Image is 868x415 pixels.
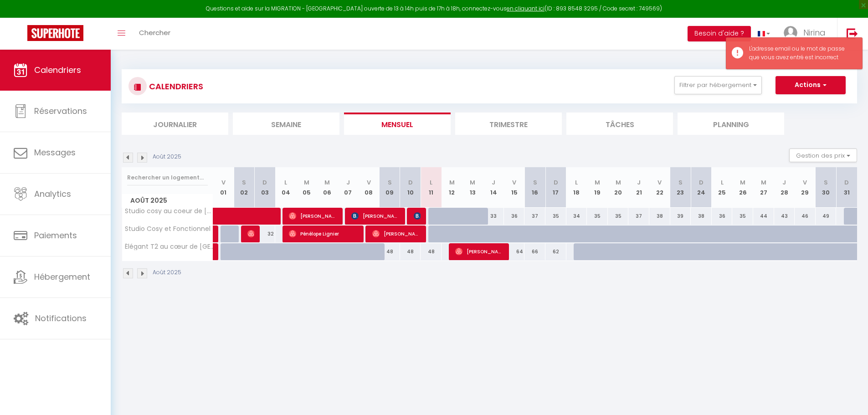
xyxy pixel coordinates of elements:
[289,225,359,242] span: Pénélope Lignier
[616,178,621,187] abbr: M
[721,178,724,187] abbr: L
[35,313,87,324] span: Notifications
[221,178,226,187] abbr: V
[512,178,516,187] abbr: V
[242,178,246,187] abbr: S
[147,76,203,97] h3: CALENDRIERS
[275,167,296,208] th: 04
[379,167,400,208] th: 09
[372,225,421,242] span: [PERSON_NAME]
[699,178,704,187] abbr: D
[688,26,751,41] button: Besoin d'aide ?
[449,178,455,187] abbr: M
[749,45,853,62] div: L'adresse email ou le mot de passe que vous avez entré est incorrect
[296,167,317,208] th: 05
[34,105,87,117] span: Réservations
[712,167,733,208] th: 25
[789,149,857,162] button: Gestion des prix
[27,25,83,41] img: Super Booking
[545,167,566,208] th: 17
[844,178,849,187] abbr: D
[455,243,504,260] span: [PERSON_NAME]
[732,167,753,208] th: 26
[608,167,629,208] th: 20
[351,207,400,225] span: [PERSON_NAME]
[400,167,421,208] th: 10
[784,26,797,40] img: ...
[455,113,562,135] li: Trimestre
[657,178,662,187] abbr: V
[132,18,177,50] a: Chercher
[774,167,795,208] th: 28
[123,225,211,232] span: Studio Cosy et Fonctionnel
[122,113,228,135] li: Journalier
[777,18,837,50] a: ... Nirina
[545,208,566,225] div: 35
[678,113,784,135] li: Planning
[649,208,670,225] div: 38
[803,27,826,38] span: Nirina
[566,167,587,208] th: 18
[803,178,807,187] abbr: V
[344,113,451,135] li: Mensuel
[122,194,213,207] span: Août 2025
[317,167,338,208] th: 06
[795,208,816,225] div: 46
[504,208,525,225] div: 36
[359,167,380,208] th: 08
[442,167,462,208] th: 12
[670,167,691,208] th: 23
[153,153,181,161] p: Août 2025
[554,178,558,187] abbr: D
[795,167,816,208] th: 29
[504,243,525,260] div: 64
[255,167,276,208] th: 03
[608,208,629,225] div: 35
[421,243,442,260] div: 48
[628,208,649,225] div: 37
[628,167,649,208] th: 21
[824,178,828,187] abbr: S
[847,28,858,39] img: logout
[388,178,392,187] abbr: S
[712,208,733,225] div: 36
[761,178,766,187] abbr: M
[691,167,712,208] th: 24
[153,268,181,277] p: Août 2025
[649,167,670,208] th: 22
[34,230,77,241] span: Paiements
[34,188,71,200] span: Analytics
[524,208,545,225] div: 37
[234,167,255,208] th: 02
[566,208,587,225] div: 34
[408,178,413,187] abbr: D
[483,208,504,225] div: 33
[233,113,339,135] li: Semaine
[753,167,774,208] th: 27
[587,208,608,225] div: 35
[421,167,442,208] th: 11
[414,207,421,225] span: [PERSON_NAME]
[34,147,76,158] span: Messages
[262,178,267,187] abbr: D
[324,178,330,187] abbr: M
[483,167,504,208] th: 14
[284,178,287,187] abbr: L
[470,178,475,187] abbr: M
[637,178,641,187] abbr: J
[504,167,525,208] th: 15
[595,178,600,187] abbr: M
[338,167,359,208] th: 07
[782,178,786,187] abbr: J
[367,178,371,187] abbr: V
[123,243,215,250] span: Élégant T2 au cœur de [GEOGRAPHIC_DATA]
[507,5,544,12] a: en cliquant ici
[776,76,846,94] button: Actions
[830,377,868,415] iframe: LiveChat chat widget
[34,64,81,76] span: Calendriers
[289,207,338,225] span: [PERSON_NAME]
[753,208,774,225] div: 44
[674,76,762,94] button: Filtrer par hébergement
[732,208,753,225] div: 35
[304,178,309,187] abbr: M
